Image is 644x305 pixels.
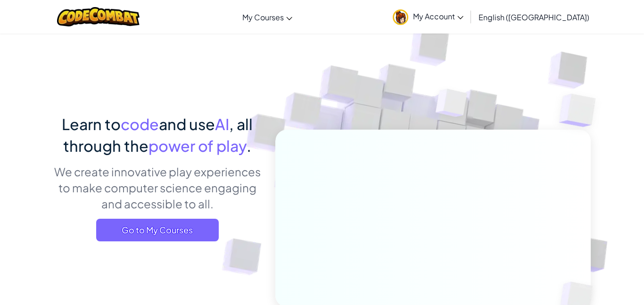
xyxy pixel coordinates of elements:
span: . [247,136,251,155]
a: My Courses [238,4,297,30]
img: avatar [393,9,408,25]
img: Overlap cubes [540,71,622,150]
span: My Account [413,11,463,21]
span: My Courses [242,12,284,22]
a: English ([GEOGRAPHIC_DATA]) [474,4,594,30]
img: Overlap cubes [418,70,486,140]
span: code [121,115,159,133]
span: power of play [149,136,247,155]
p: We create innovative play experiences to make computer science engaging and accessible to all. [53,164,261,212]
span: and use [159,115,215,133]
span: Learn to [62,115,121,133]
a: My Account [388,2,468,32]
span: AI [215,115,229,133]
img: CodeCombat logo [57,7,140,26]
span: English ([GEOGRAPHIC_DATA]) [479,12,589,22]
a: Go to My Courses [96,219,219,241]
